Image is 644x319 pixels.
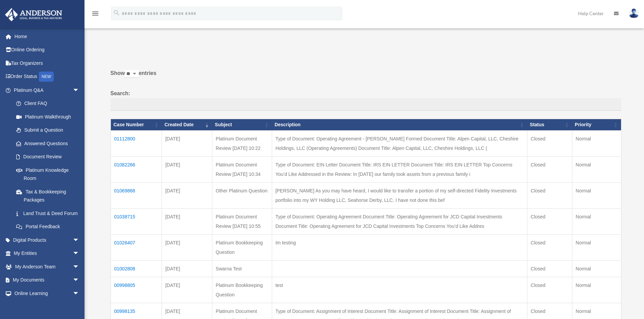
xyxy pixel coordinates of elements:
[629,8,639,18] img: User Pic
[3,8,64,21] img: Anderson Advisors Platinum Portal
[212,208,272,234] td: Platinum Document Review [DATE] 10:55
[527,234,572,260] td: Closed
[272,130,527,156] td: Type of Document: Operating Agreement - [PERSON_NAME] Formed Document Title: Alpen Capital, LLC, ...
[9,185,86,207] a: Tax & Bookkeeping Packages
[111,69,621,85] label: Show entries
[111,277,162,303] td: 00998805
[73,247,86,261] span: arrow_drop_down
[272,208,527,234] td: Type of Document: Operating Agreement Document Title: Operating Agreement for JCD Capital Investm...
[272,119,527,131] th: Description: activate to sort column ascending
[111,130,162,156] td: 01112800
[111,234,162,260] td: 01026407
[572,208,621,234] td: Normal
[73,287,86,300] span: arrow_drop_down
[9,137,83,150] a: Answered Questions
[527,208,572,234] td: Closed
[162,182,212,208] td: [DATE]
[162,277,212,303] td: [DATE]
[527,130,572,156] td: Closed
[212,182,272,208] td: Other Platinum Question
[212,130,272,156] td: Platinum Document Review [DATE] 10:22
[9,220,86,234] a: Portal Feedback
[5,56,90,70] a: Tax Organizers
[9,207,86,220] a: Land Trust & Deed Forum
[212,234,272,260] td: Platinum Bookkeeping Question
[91,9,99,18] i: menu
[572,234,621,260] td: Normal
[73,260,86,274] span: arrow_drop_down
[162,208,212,234] td: [DATE]
[9,163,86,185] a: Platinum Knowledge Room
[5,260,90,273] a: My Anderson Teamarrow_drop_down
[527,119,572,131] th: Status: activate to sort column ascending
[572,277,621,303] td: Normal
[73,233,86,247] span: arrow_drop_down
[73,83,86,97] span: arrow_drop_down
[9,97,86,110] a: Client FAQ
[212,277,272,303] td: Platinum Bookkeeping Question
[527,260,572,277] td: Closed
[5,83,86,97] a: Platinum Q&Aarrow_drop_down
[9,150,86,164] a: Document Review
[125,70,139,78] select: Showentries
[111,119,162,131] th: Case Number: activate to sort column ascending
[162,119,212,131] th: Created Date: activate to sort column ascending
[162,156,212,182] td: [DATE]
[527,156,572,182] td: Closed
[272,156,527,182] td: Type of Document: EIN Letter Document Title: IRS EIN LETTER Document Title: IRS EIN LETTER Top Co...
[111,260,162,277] td: 01002808
[111,156,162,182] td: 01082266
[212,119,272,131] th: Subject: activate to sort column ascending
[212,156,272,182] td: Platinum Document Review [DATE] 10:34
[162,260,212,277] td: [DATE]
[272,234,527,260] td: Im testing
[9,124,86,137] a: Submit a Question
[113,9,120,17] i: search
[39,72,54,82] div: NEW
[5,43,90,57] a: Online Ordering
[9,110,86,124] a: Platinum Walkthrough
[111,182,162,208] td: 01069868
[527,182,572,208] td: Closed
[5,30,90,43] a: Home
[272,182,527,208] td: [PERSON_NAME] As you may have heard, I would like to transfer a portion of my self-directed Fidel...
[527,277,572,303] td: Closed
[572,130,621,156] td: Normal
[5,273,90,287] a: My Documentsarrow_drop_down
[91,12,99,18] a: menu
[162,130,212,156] td: [DATE]
[212,260,272,277] td: Swarna Test
[73,273,86,287] span: arrow_drop_down
[572,156,621,182] td: Normal
[5,247,90,260] a: My Entitiesarrow_drop_down
[111,208,162,234] td: 01038715
[5,70,90,84] a: Order StatusNEW
[572,260,621,277] td: Normal
[111,98,621,111] input: Search:
[111,89,621,111] label: Search:
[272,277,527,303] td: test
[5,233,90,247] a: Digital Productsarrow_drop_down
[162,234,212,260] td: [DATE]
[5,287,90,300] a: Online Learningarrow_drop_down
[572,119,621,131] th: Priority: activate to sort column ascending
[572,182,621,208] td: Normal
